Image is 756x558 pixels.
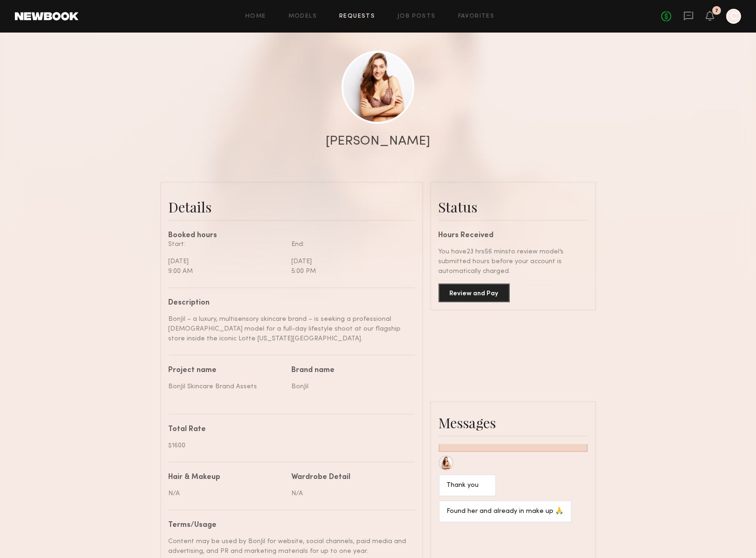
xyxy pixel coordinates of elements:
a: Models [289,13,317,20]
div: [DATE] [292,257,408,266]
div: Description [169,299,408,307]
div: N/A [169,489,285,498]
div: Wardrobe Detail [292,474,351,481]
div: N/A [292,489,408,498]
div: Project name [169,367,285,374]
div: [PERSON_NAME] [326,135,430,148]
div: Messages [439,413,588,432]
div: Brand name [292,367,408,374]
a: Favorites [458,13,495,20]
button: Review and Pay [439,284,510,302]
div: BonJil – a luxury, multisensory skincare brand – is seeking a professional [DEMOGRAPHIC_DATA] mod... [169,314,408,344]
div: $1600 [169,441,408,451]
a: C [726,9,741,24]
div: Hair & Makeup [169,474,221,481]
a: Job Posts [397,13,436,20]
a: Home [245,13,266,20]
div: Booked hours [169,232,415,239]
div: 9:00 AM [169,266,285,276]
div: BonJil Skincare Brand Assets [169,382,285,392]
div: 7 [715,8,718,13]
div: Hours Received [439,232,588,239]
div: 5:00 PM [292,266,408,276]
div: You have 23 hrs 56 mins to review model’s submitted hours before your account is automatically ch... [439,247,588,276]
div: [DATE] [169,257,285,266]
div: End: [292,239,408,249]
div: BonJil [292,382,408,392]
div: Found her and already in make up 🙏 [447,506,564,517]
a: Requests [339,13,375,20]
div: Terms/Usage [169,522,408,529]
div: Content may be used by BonJil for website, social channels, paid media and advertising, and PR an... [169,537,408,556]
div: Status [439,198,588,216]
div: Details [169,198,415,216]
div: Start: [169,239,285,249]
div: Total Rate [169,426,408,433]
div: Thank you [447,480,488,491]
